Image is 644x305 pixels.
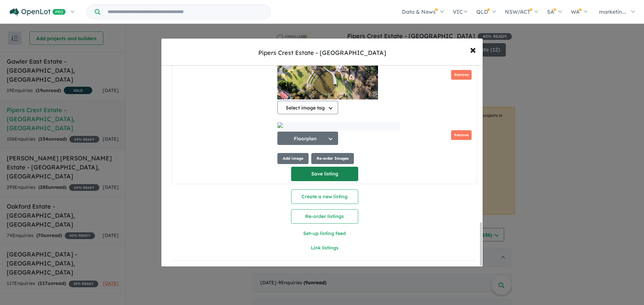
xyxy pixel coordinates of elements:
button: Set-up listing feed [248,226,401,241]
img: Pipers Crest Estate - Strathalbyn - Lot 41 [277,32,378,99]
button: Create a new listing [291,189,358,204]
button: Re-order Images [311,153,354,164]
button: Add image [277,153,309,164]
span: marketin... [599,8,626,15]
img: Openlot PRO Logo White [10,8,66,16]
button: Remove [451,70,472,80]
button: Save listing [291,167,358,181]
span: × [470,42,476,57]
input: Try estate name, suburb, builder or developer [102,5,269,19]
div: Pipers Crest Estate - [GEOGRAPHIC_DATA] [258,49,386,57]
button: Remove [451,130,472,140]
button: Link listings [248,241,401,255]
button: Re-order listings [291,209,358,224]
button: Floorplan [277,132,338,145]
button: Select image tag [277,101,338,114]
img: Pipers Crest Estate - Strathalbyn - Lot 41 Floorplan [277,123,400,131]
